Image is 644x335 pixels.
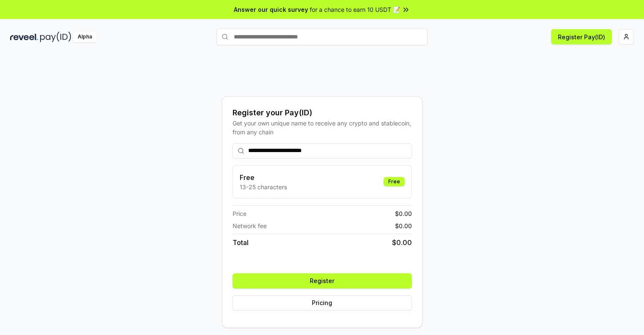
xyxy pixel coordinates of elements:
[395,221,412,230] span: $ 0.00
[233,237,249,248] span: Total
[234,5,308,14] span: Answer our quick survey
[233,295,412,310] button: Pricing
[233,107,412,119] div: Register your Pay(ID)
[233,273,412,289] button: Register
[551,29,612,44] button: Register Pay(ID)
[233,221,267,230] span: Network fee
[395,209,412,218] span: $ 0.00
[233,119,412,136] div: Get your own unique name to receive any crypto and stablecoin, from any chain
[233,209,246,218] span: Price
[10,32,38,42] img: reveel_dark
[240,172,287,182] h3: Free
[40,32,71,42] img: pay_id
[73,32,97,42] div: Alpha
[384,177,405,186] div: Free
[240,182,287,191] p: 13-25 characters
[392,237,412,248] span: $ 0.00
[310,5,400,14] span: for a chance to earn 10 USDT 📝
